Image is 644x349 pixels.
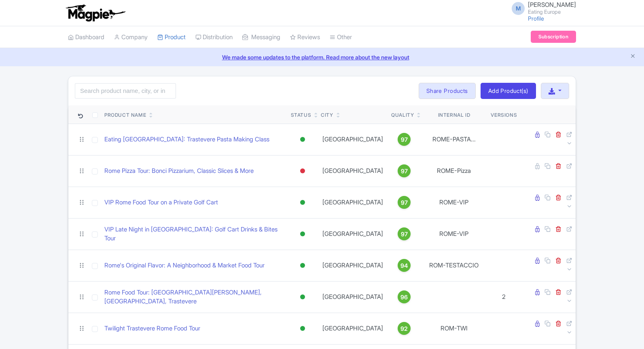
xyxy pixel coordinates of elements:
[391,196,417,209] a: 97
[318,155,388,187] td: [GEOGRAPHIC_DATA]
[242,26,280,48] a: Messaging
[330,26,352,48] a: Other
[420,250,487,281] td: ROM-TESTACCIO
[401,135,408,144] span: 97
[630,52,636,61] button: Close announcement
[299,165,307,177] div: Inactive
[104,198,218,207] a: VIP Rome Food Tour on a Private Golf Cart
[104,225,284,243] a: VIP Late Night in [GEOGRAPHIC_DATA]: Golf Cart Drinks & Bites Tour
[502,293,506,301] span: 2
[400,324,408,333] span: 92
[391,322,417,335] a: 92
[299,291,307,303] div: Active
[104,288,284,306] a: Rome Food Tour: [GEOGRAPHIC_DATA][PERSON_NAME], [GEOGRAPHIC_DATA], Trastevere
[290,26,320,48] a: Reviews
[104,135,269,144] a: Eating [GEOGRAPHIC_DATA]: Trastevere Pasta Making Class
[299,260,307,271] div: Active
[391,290,417,303] a: 96
[401,230,408,239] span: 97
[318,187,388,218] td: [GEOGRAPHIC_DATA]
[487,105,520,124] th: Versions
[318,281,388,313] td: [GEOGRAPHIC_DATA]
[420,155,487,187] td: ROME-Pizza
[420,105,487,124] th: Internal ID
[299,134,307,145] div: Active
[157,26,186,48] a: Product
[507,2,576,15] a: M [PERSON_NAME] Eating Europe
[528,15,544,22] a: Profile
[528,1,576,8] span: [PERSON_NAME]
[5,53,639,61] a: We made some updates to the platform. Read more about the new layout
[299,228,307,240] div: Active
[391,111,414,119] div: Quality
[420,218,487,250] td: ROME-VIP
[291,111,311,119] div: Status
[321,111,333,119] div: City
[64,4,127,22] img: logo-ab69f6fb50320c5b225c76a69d11143b.png
[104,261,265,270] a: Rome's Original Flavor: A Neighborhood & Market Food Tour
[299,197,307,208] div: Active
[75,83,176,99] input: Search product name, city, or interal id
[401,198,408,207] span: 97
[400,293,408,302] span: 96
[391,164,417,177] a: 97
[391,133,417,146] a: 97
[114,26,148,48] a: Company
[318,218,388,250] td: [GEOGRAPHIC_DATA]
[419,83,476,99] a: Share Products
[481,83,536,99] a: Add Product(s)
[401,167,408,176] span: 97
[528,9,576,15] small: Eating Europe
[512,2,525,15] span: M
[391,259,417,272] a: 94
[68,26,104,48] a: Dashboard
[420,313,487,344] td: ROM-TWI
[318,124,388,155] td: [GEOGRAPHIC_DATA]
[104,166,254,176] a: Rome Pizza Tour: Bonci Pizzarium, Classic Slices & More
[531,31,576,43] a: Subscription
[104,324,200,333] a: Twilight Trastevere Rome Food Tour
[299,323,307,334] div: Active
[195,26,233,48] a: Distribution
[318,250,388,281] td: [GEOGRAPHIC_DATA]
[400,261,408,270] span: 94
[420,187,487,218] td: ROME-VIP
[391,227,417,240] a: 97
[318,313,388,344] td: [GEOGRAPHIC_DATA]
[420,124,487,155] td: ROME-PASTA...
[104,111,146,119] div: Product Name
